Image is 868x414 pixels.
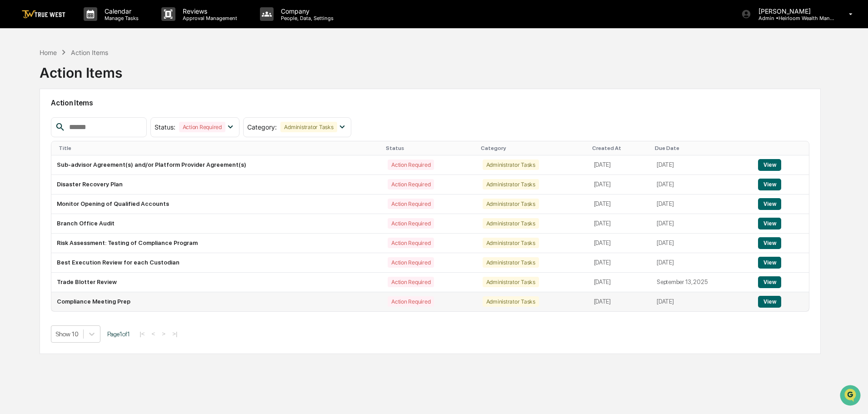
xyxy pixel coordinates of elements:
a: 🔎Data Lookup [5,128,61,145]
span: Attestations [75,115,113,124]
a: 🗄️Attestations [62,111,116,127]
div: 🖐️ [9,115,16,123]
td: [DATE] [651,214,753,234]
div: Administrator Tasks [483,277,539,287]
p: [PERSON_NAME] [751,7,836,15]
div: Action Required [179,122,225,132]
span: Data Lookup [18,132,57,141]
div: Category [481,145,585,151]
div: Start new chat [31,70,149,79]
a: View [758,279,781,285]
span: Category : [247,123,277,131]
span: Pylon [90,154,110,161]
a: View [758,220,781,227]
a: View [758,298,781,305]
a: View [758,200,781,207]
td: [DATE] [589,292,652,311]
p: Calendar [97,7,143,15]
button: View [758,159,781,171]
div: Administrator Tasks [483,296,539,307]
td: Branch Office Audit [51,214,382,234]
td: [DATE] [589,175,652,195]
p: How can we help? [9,19,165,34]
td: Best Execution Review for each Custodian [51,253,382,273]
div: Administrator Tasks [483,160,539,170]
td: Monitor Opening of Qualified Accounts [51,195,382,214]
td: [DATE] [589,214,652,234]
button: View [758,276,781,288]
a: View [758,239,781,246]
td: [DATE] [651,292,753,311]
td: [DATE] [589,253,652,273]
div: Action Required [388,179,434,190]
div: Administrator Tasks [483,199,539,209]
p: Manage Tasks [97,15,143,21]
div: Title [59,145,379,151]
td: Compliance Meeting Prep [51,292,382,311]
p: Admin • Heirloom Wealth Management [751,15,836,21]
div: Action Required [388,257,434,268]
img: logo [22,10,65,19]
td: [DATE] [589,195,652,214]
button: View [758,179,781,190]
p: Approval Management [175,15,242,21]
a: View [758,259,781,266]
td: [DATE] [589,234,652,253]
div: Administrator Tasks [483,179,539,190]
td: [DATE] [651,195,753,214]
td: [DATE] [589,273,652,292]
div: Status [386,145,474,151]
td: Risk Assessment: Testing of Compliance Program [51,234,382,253]
button: View [758,296,781,308]
h2: Action Items [51,99,809,107]
div: Administrator Tasks [280,122,337,132]
div: We're available if you need us! [31,79,115,86]
div: Administrator Tasks [483,257,539,268]
td: Disaster Recovery Plan [51,175,382,195]
a: 🖐️Preclearance [5,111,62,127]
button: < [149,330,158,338]
td: September 13, 2025 [651,273,753,292]
td: [DATE] [651,155,753,175]
td: [DATE] [651,253,753,273]
div: Action Items [40,57,122,81]
p: People, Data, Settings [274,15,338,21]
div: Action Required [388,218,434,229]
div: Home [40,49,57,56]
span: Status : [155,123,175,131]
button: View [758,198,781,210]
div: Action Required [388,238,434,248]
td: Trade Blotter Review [51,273,382,292]
p: Reviews [175,7,242,15]
img: 1746055101610-c473b297-6a78-478c-a979-82029cc54cd1 [9,70,25,86]
div: Action Required [388,296,434,307]
a: View [758,181,781,188]
td: Sub-advisor Agreement(s) and/or Platform Provider Agreement(s) [51,155,382,175]
button: > [159,330,168,338]
iframe: Open customer support [839,384,863,409]
button: View [758,257,781,269]
button: >| [170,330,180,338]
div: Action Required [388,277,434,287]
button: Start new chat [155,72,165,83]
button: |< [137,330,147,338]
button: View [758,218,781,229]
div: Action Items [71,49,108,56]
div: Created At [592,145,648,151]
div: 🔎 [9,133,16,140]
div: 🗄️ [66,115,73,123]
div: Action Required [388,199,434,209]
button: View [758,237,781,249]
td: [DATE] [589,155,652,175]
td: [DATE] [651,175,753,195]
div: Administrator Tasks [483,238,539,248]
a: View [758,161,781,168]
div: Administrator Tasks [483,218,539,229]
td: [DATE] [651,234,753,253]
div: Action Required [388,160,434,170]
p: Company [274,7,338,15]
a: Powered byPylon [64,154,110,161]
div: Due Date [655,145,749,151]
